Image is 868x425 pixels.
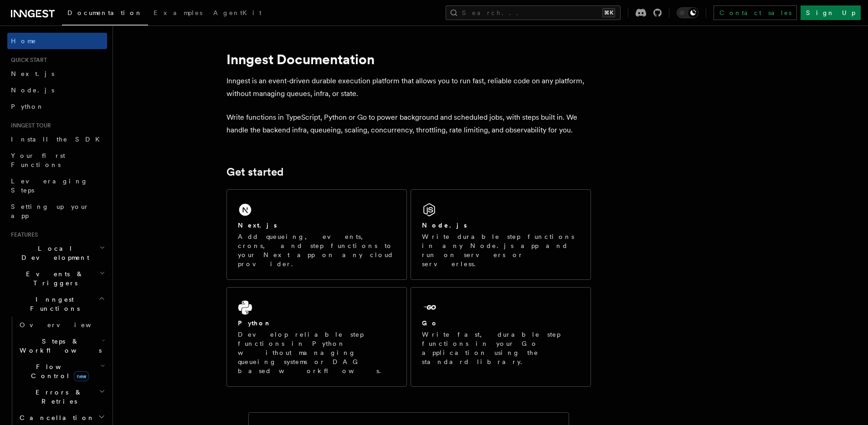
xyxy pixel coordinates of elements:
[11,86,54,94] span: Node.js
[7,240,107,266] button: Local Development
[16,384,107,410] button: Errors & Retries
[226,189,407,280] a: Next.jsAdd queueing, events, crons, and step functions to your Next app on any cloud provider.
[422,232,580,268] p: Write durable step functions in any Node.js app and run on servers or serverless.
[208,3,267,25] a: AgentKit
[714,5,797,20] a: Contact sales
[226,166,283,178] a: Get started
[226,75,591,100] p: Inngest is an event-driven durable execution platform that allows you to run fast, reliable code ...
[446,5,621,20] button: Search...⌘K
[67,9,143,16] span: Documentation
[11,177,88,194] span: Leveraging Steps
[7,231,38,238] span: Features
[7,269,99,288] span: Events & Triggers
[7,56,47,64] span: Quick start
[11,103,44,110] span: Python
[422,319,438,328] h2: Go
[602,8,615,17] kbd: ⌘K
[411,189,591,280] a: Node.jsWrite durable step functions in any Node.js app and run on servers or serverless.
[411,287,591,387] a: GoWrite fast, durable step functions in your Go application using the standard library.
[238,330,395,375] p: Develop reliable step functions in Python without managing queueing systems or DAG based workflows.
[7,291,107,317] button: Inngest Functions
[11,203,89,219] span: Setting up your app
[16,359,107,384] button: Flow Controlnew
[677,7,699,18] button: Toggle dark mode
[422,221,467,230] h2: Node.js
[16,388,99,406] span: Errors & Retries
[62,3,148,25] a: Documentation
[74,371,89,381] span: new
[7,147,107,173] a: Your first Functions
[7,173,107,198] a: Leveraging Steps
[226,111,591,137] p: Write functions in TypeScript, Python or Go to power background and scheduled jobs, with steps bu...
[422,330,580,366] p: Write fast, durable step functions in your Go application using the standard library.
[238,319,272,328] h2: Python
[7,131,107,147] a: Install the SDK
[7,98,107,115] a: Python
[20,321,113,329] span: Overview
[213,9,262,16] span: AgentKit
[16,333,107,359] button: Steps & Workflows
[7,244,99,262] span: Local Development
[16,337,102,355] span: Steps & Workflows
[226,287,407,387] a: PythonDevelop reliable step functions in Python without managing queueing systems or DAG based wo...
[16,413,95,422] span: Cancellation
[16,362,100,380] span: Flow Control
[238,232,395,268] p: Add queueing, events, crons, and step functions to your Next app on any cloud provider.
[238,221,277,230] h2: Next.js
[7,66,107,82] a: Next.js
[7,122,51,129] span: Inngest tour
[148,3,208,25] a: Examples
[11,70,54,77] span: Next.js
[7,33,107,49] a: Home
[7,295,98,313] span: Inngest Functions
[7,198,107,224] a: Setting up your app
[16,317,107,333] a: Overview
[7,266,107,291] button: Events & Triggers
[7,82,107,98] a: Node.js
[11,152,65,168] span: Your first Functions
[11,36,36,46] span: Home
[226,51,591,67] h1: Inngest Documentation
[11,136,105,143] span: Install the SDK
[801,5,861,20] a: Sign Up
[154,9,202,16] span: Examples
